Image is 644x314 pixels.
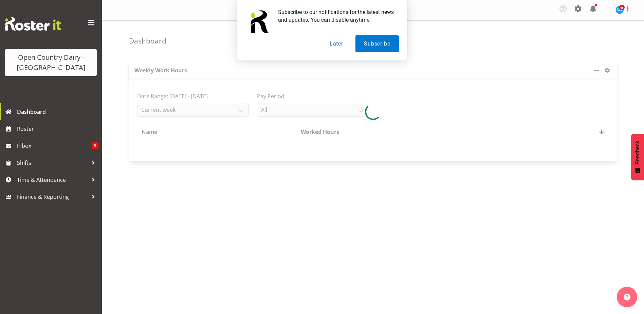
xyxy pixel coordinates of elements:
[321,35,352,52] button: Later
[17,107,98,117] span: Dashboard
[17,124,98,134] span: Roster
[17,158,88,168] span: Shifts
[245,8,273,35] img: notification icon
[273,8,399,24] div: Subscribe to our notifications for the latest news and updates. You can disable anytime.
[17,141,92,151] span: Inbox
[17,175,88,185] span: Time & Attendance
[634,141,641,164] span: Feedback
[631,134,644,180] button: Feedback - Show survey
[624,294,630,300] img: help-xxl-2.png
[355,35,399,52] button: Subscribe
[17,192,88,202] span: Finance & Reporting
[92,142,98,149] span: 5
[12,52,90,73] div: Open Country Dairy - [GEOGRAPHIC_DATA]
